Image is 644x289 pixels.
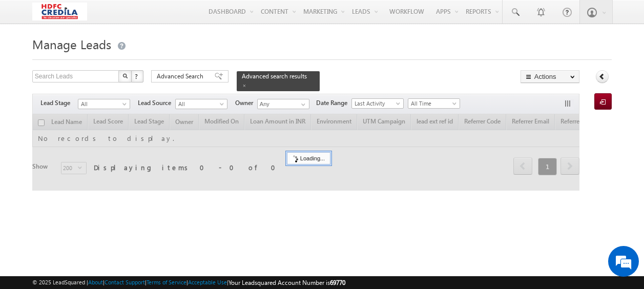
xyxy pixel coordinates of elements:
[105,279,145,285] a: Contact Support
[296,99,308,110] a: Show All Items
[235,98,257,108] span: Owner
[40,98,78,108] span: Lead Stage
[351,98,404,109] a: Last Activity
[78,99,130,109] a: All
[316,98,351,108] span: Date Range
[122,73,128,78] img: Search
[176,99,224,109] span: All
[330,279,345,286] span: 69770
[138,98,175,108] span: Lead Source
[157,72,206,81] span: Advanced Search
[78,99,127,109] span: All
[242,72,307,80] span: Advanced search results
[135,72,139,80] span: ?
[88,279,103,285] a: About
[257,99,309,109] input: Type to Search
[131,70,143,82] button: ?
[188,279,227,285] a: Acceptable Use
[521,70,579,83] button: Actions
[147,279,186,285] a: Terms of Service
[287,152,330,164] div: Loading...
[175,99,227,109] a: All
[32,278,345,287] span: © 2025 LeadSquared | | | | |
[408,99,457,108] span: All Time
[352,99,401,108] span: Last Activity
[228,279,345,286] span: Your Leadsquared Account Number is
[32,3,87,20] img: Custom Logo
[408,98,460,109] a: All Time
[32,36,111,52] span: Manage Leads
